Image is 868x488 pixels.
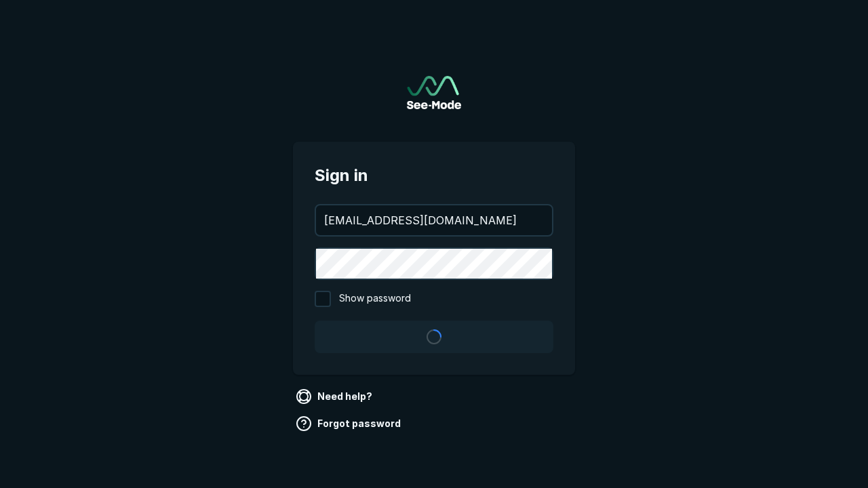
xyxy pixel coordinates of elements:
a: Need help? [293,386,378,407]
a: Forgot password [293,413,406,434]
img: See-Mode Logo [407,76,461,109]
input: your@email.com [316,205,552,235]
a: Go to sign in [407,76,461,109]
span: Show password [339,291,411,307]
span: Sign in [315,163,553,188]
